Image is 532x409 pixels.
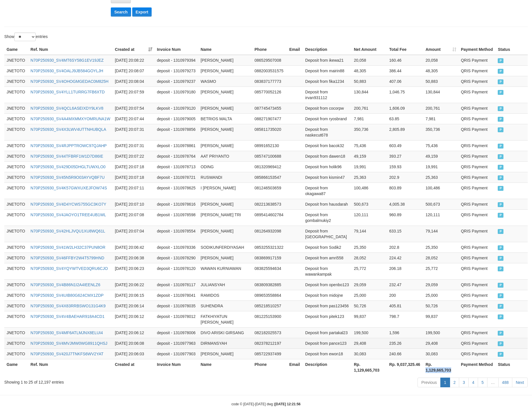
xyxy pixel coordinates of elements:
[459,183,495,199] td: QRIS Payment
[4,33,48,41] label: Show entries
[352,65,387,76] td: 48,305
[113,263,154,279] td: [DATE] 20:06:23
[478,378,487,387] a: 5
[252,290,287,300] td: 089653558864
[198,209,252,226] td: [PERSON_NAME] TRI
[252,55,287,66] td: 086529507008
[198,103,252,113] td: [PERSON_NAME]
[459,65,495,76] td: QRIS Payment
[154,290,198,300] td: deposit - 1310978041
[31,106,103,111] a: N70P250930_SV4QCL6ASEIXDY9LKV8
[4,124,28,140] td: JNETOTO
[198,124,252,140] td: [PERSON_NAME]
[252,327,287,338] td: 082182025573
[459,300,495,311] td: QRIS Payment
[303,327,352,338] td: Deposit from partakal23
[487,378,499,387] a: …
[387,199,423,209] td: 4,005.38
[154,183,198,199] td: deposit - 1310978625
[498,58,503,63] span: PAID
[4,113,28,124] td: JNETOTO
[352,140,387,151] td: 75,436
[303,161,352,172] td: Deposit from holik96
[198,140,252,151] td: [PERSON_NAME]
[252,65,287,76] td: 0882003531575
[423,226,459,242] td: 79,144
[423,199,459,209] td: 500,673
[459,55,495,66] td: QRIS Payment
[303,226,352,242] td: Deposit from [GEOGRAPHIC_DATA]
[352,263,387,279] td: 25,772
[459,199,495,209] td: QRIS Payment
[459,113,495,124] td: QRIS Payment
[31,69,103,73] a: N70P250930_SV4OALJ9JB584GOYLJH
[459,151,495,161] td: QRIS Payment
[303,151,352,161] td: Deposit from dawen18
[198,76,252,87] td: WASMO
[252,44,287,55] th: Phone
[113,113,154,124] td: [DATE] 20:07:44
[198,327,252,338] td: DIVO ARISKI GIRSANG
[113,103,154,113] td: [DATE] 20:07:54
[198,300,252,311] td: SUHENDRA
[387,226,423,242] td: 633.15
[387,124,423,140] td: 2,805.89
[252,252,287,263] td: 083869917159
[252,242,287,252] td: 0853255321322
[31,127,106,132] a: N70P250930_SV4X3LWV4UTTNHUBQLA
[28,44,113,55] th: Ref. Num
[498,378,512,387] a: 488
[498,229,503,234] span: PAID
[423,183,459,199] td: 100,486
[113,124,154,140] td: [DATE] 20:07:31
[31,175,105,180] a: N70P250930_SV45N5R9O03AYVQBF7U
[252,311,287,327] td: 081225153900
[113,311,154,327] td: [DATE] 20:06:12
[423,252,459,263] td: 28,052
[387,103,423,113] td: 1,606.09
[287,44,303,55] th: Email
[387,65,423,76] td: 386.44
[303,338,352,348] td: Deposit from pance123
[198,65,252,76] td: [PERSON_NAME]
[459,327,495,338] td: QRIS Payment
[113,151,154,161] td: [DATE] 20:07:22
[459,311,495,327] td: QRIS Payment
[113,55,154,66] td: [DATE] 20:08:22
[154,348,198,359] td: deposit - 1310977903
[303,242,352,252] td: Deposit from Sodik2
[154,65,198,76] td: deposit - 1310979273
[459,161,495,172] td: QRIS Payment
[198,279,252,290] td: JULIANSYAH
[423,290,459,300] td: 25,000
[423,103,459,113] td: 200,761
[154,124,198,140] td: deposit - 1310978856
[303,124,352,140] td: Deposit from naskecut678
[387,263,423,279] td: 206.18
[113,300,154,311] td: [DATE] 20:06:14
[198,242,252,252] td: SODIKUNFERDIYASAH
[498,175,503,180] span: PAID
[198,199,252,209] td: [PERSON_NAME]
[459,378,469,387] a: 3
[498,202,503,207] span: PAID
[303,103,352,113] td: Deposit from cocorpw
[154,279,198,290] td: deposit - 1310978117
[498,117,503,122] span: PAID
[352,300,387,311] td: 50,726
[31,143,107,148] a: N70P250930_SV4RJPPTROWC97QJAHP
[303,55,352,66] td: Deposit from ikewa21
[423,300,459,311] td: 50,726
[387,252,423,263] td: 224.42
[423,311,459,327] td: 99,837
[252,183,287,199] td: 081246503659
[303,348,352,359] td: Deposit from ewon18
[31,79,109,84] a: N70P250930_SV4OHOGMGEDAC0M825H
[113,327,154,338] td: [DATE] 20:06:12
[198,348,252,359] td: [PERSON_NAME]
[387,183,423,199] td: 803.89
[303,183,352,199] td: Deposit from okagawa87
[154,338,198,348] td: deposit - 1310977963
[4,76,28,87] td: JNETOTO
[154,311,198,327] td: deposit - 1310978012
